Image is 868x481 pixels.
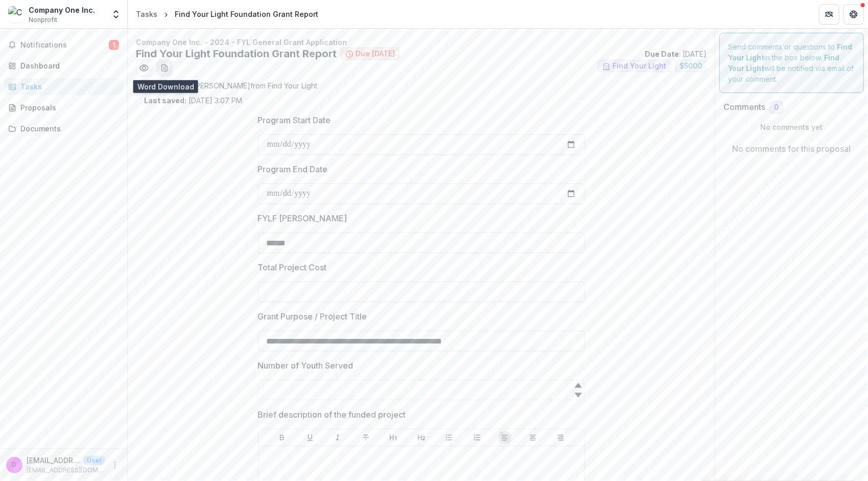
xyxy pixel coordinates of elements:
[29,5,95,15] div: Company One Inc.
[132,7,322,21] nav: breadcrumb
[258,359,354,372] p: Number of Youth Served
[156,60,173,76] button: download-word-button
[84,456,105,465] p: User
[4,57,123,74] a: Dashboard
[554,431,567,444] button: Align Right
[527,431,539,444] button: Align Center
[332,431,344,444] button: Italicize
[645,50,679,58] strong: Due Date
[443,431,455,444] button: Bullet List
[20,123,115,134] div: Documents
[144,96,186,105] strong: Last saved:
[258,114,331,126] p: Program Start Date
[29,15,57,25] span: Nonprofit
[843,4,864,25] button: Get Help
[4,37,123,53] button: Notifications1
[109,40,119,50] span: 1
[144,95,242,106] p: [DATE] 3:07 PM
[12,462,17,468] div: development@companyone.org
[258,163,328,175] p: Program End Date
[356,50,395,58] span: Due [DATE]
[471,431,483,444] button: Ordered List
[20,81,115,92] div: Tasks
[415,431,428,444] button: Heading 2
[360,431,372,444] button: Strike
[733,143,851,155] p: No comments for this proposal
[387,431,400,444] button: Heading 1
[8,6,25,22] img: Company One Inc.
[109,4,123,25] button: Open entity switcher
[304,431,316,444] button: Underline
[144,80,698,91] p: : [PERSON_NAME] from Find Your Light
[258,408,406,421] p: Brief description of the funded project
[20,102,115,113] div: Proposals
[4,99,123,116] a: Proposals
[136,9,157,19] div: Tasks
[132,7,161,21] a: Tasks
[4,120,123,137] a: Documents
[819,4,839,25] button: Partners
[109,459,121,471] button: More
[499,431,511,444] button: Align Left
[719,33,864,93] div: Send comments or questions to in the box below. will be notified via email of your comment.
[27,466,105,475] p: [EMAIL_ADDRESS][DOMAIN_NAME]
[27,455,80,466] p: [EMAIL_ADDRESS][DOMAIN_NAME]
[4,78,123,95] a: Tasks
[136,37,707,48] p: Company One Inc. - 2024 - FYL General Grant Application
[679,62,702,71] span: $ 5000
[258,310,367,323] p: Grant Purpose / Project Title
[258,261,327,273] p: Total Project Cost
[613,62,666,71] span: Find Your Light
[136,60,152,76] button: Preview 15afdf0c-4c96-48c3-a59f-4eb2e48456d3.pdf
[723,102,765,112] h2: Comments
[144,81,190,90] strong: Assigned by
[136,48,337,60] h2: Find Your Light Foundation Grant Report
[20,41,109,50] span: Notifications
[175,9,318,19] div: Find Your Light Foundation Grant Report
[645,49,707,59] p: : [DATE]
[258,212,347,224] p: FYLF [PERSON_NAME]
[276,431,288,444] button: Bold
[723,122,860,132] p: No comments yet
[774,103,779,112] span: 0
[20,60,115,71] div: Dashboard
